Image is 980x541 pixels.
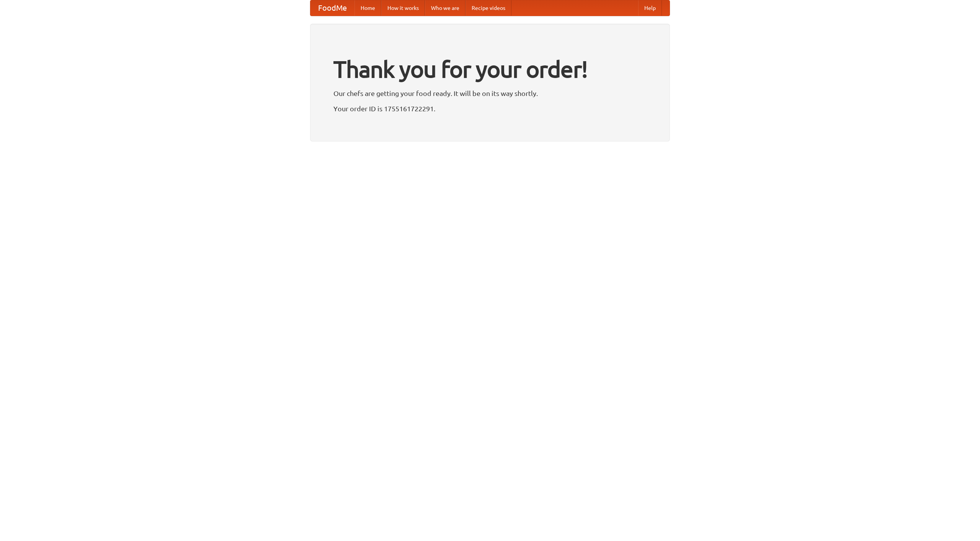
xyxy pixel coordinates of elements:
a: Home [354,0,381,16]
a: How it works [381,0,425,16]
a: FoodMe [310,0,354,16]
a: Who we are [425,0,465,16]
a: Help [638,0,662,16]
p: Our chefs are getting your food ready. It will be on its way shortly. [333,88,647,99]
h1: Thank you for your order! [333,51,647,88]
p: Your order ID is 1755161722291. [333,103,647,114]
a: Recipe videos [465,0,511,16]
